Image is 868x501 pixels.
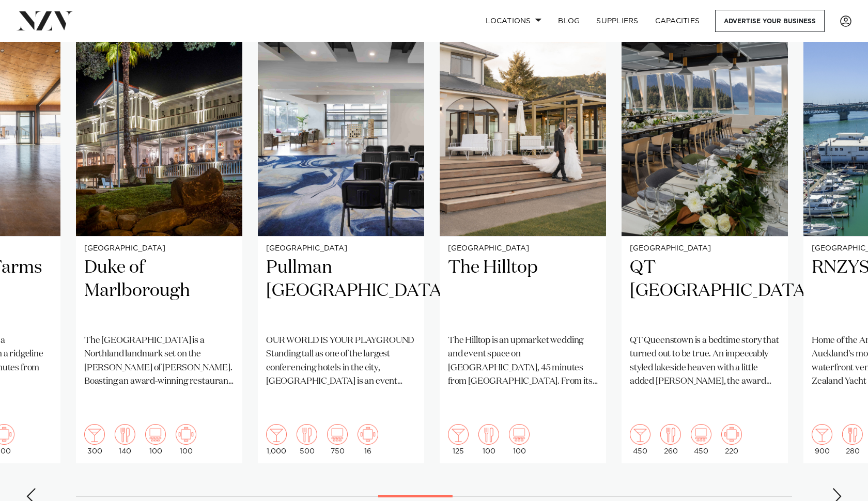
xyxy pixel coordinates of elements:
[258,13,424,463] a: [GEOGRAPHIC_DATA] Pullman [GEOGRAPHIC_DATA] OUR WORLD IS YOUR PLAYGROUND Standing tall as one of ...
[509,424,530,455] div: 100
[660,424,681,455] div: 260
[715,10,825,32] a: Advertise your business
[630,424,650,445] img: cocktail.png
[176,424,196,455] div: 100
[266,424,287,455] div: 1,000
[448,334,598,388] p: The Hilltop is an upmarket wedding and event space on [GEOGRAPHIC_DATA], 45 minutes from [GEOGRAP...
[630,334,780,388] p: QT Queenstown is a bedtime story that turned out to be true. An impeccably styled lakeside heaven...
[84,424,105,455] div: 300
[721,424,742,455] div: 220
[440,13,606,463] a: [GEOGRAPHIC_DATA] The Hilltop The Hilltop is an upmarket wedding and event space on [GEOGRAPHIC_D...
[630,256,780,326] h2: QT [GEOGRAPHIC_DATA]
[630,424,650,455] div: 450
[842,424,863,445] img: dining.png
[84,245,234,253] small: [GEOGRAPHIC_DATA]
[327,424,348,445] img: theatre.png
[84,424,105,445] img: cocktail.png
[478,424,499,455] div: 100
[812,424,832,445] img: cocktail.png
[84,256,234,326] h2: Duke of Marlborough
[327,424,348,455] div: 750
[630,245,780,253] small: [GEOGRAPHIC_DATA]
[17,11,73,30] img: nzv-logo.png
[477,10,550,32] a: Locations
[691,424,711,455] div: 450
[622,13,788,463] a: [GEOGRAPHIC_DATA] QT [GEOGRAPHIC_DATA] QT Queenstown is a bedtime story that turned out to be tru...
[660,424,681,445] img: dining.png
[297,424,317,445] img: dining.png
[266,256,416,326] h2: Pullman [GEOGRAPHIC_DATA]
[448,424,469,455] div: 125
[358,424,378,455] div: 16
[297,424,317,455] div: 500
[509,424,530,445] img: theatre.png
[145,424,166,455] div: 100
[812,424,832,455] div: 900
[84,334,234,388] p: The [GEOGRAPHIC_DATA] is a Northland landmark set on the [PERSON_NAME] of [PERSON_NAME]. Boasting...
[448,245,598,253] small: [GEOGRAPHIC_DATA]
[448,424,469,445] img: cocktail.png
[115,424,135,455] div: 140
[691,424,711,445] img: theatre.png
[358,424,378,445] img: meeting.png
[266,424,287,445] img: cocktail.png
[448,256,598,326] h2: The Hilltop
[440,13,606,463] swiper-slide: 19 / 38
[258,13,424,463] swiper-slide: 18 / 38
[478,424,499,445] img: dining.png
[266,245,416,253] small: [GEOGRAPHIC_DATA]
[266,334,416,388] p: OUR WORLD IS YOUR PLAYGROUND Standing tall as one of the largest conferencing hotels in the city,...
[622,13,788,463] swiper-slide: 20 / 38
[721,424,742,445] img: meeting.png
[550,10,588,32] a: BLOG
[76,13,242,463] swiper-slide: 17 / 38
[176,424,196,445] img: meeting.png
[842,424,863,455] div: 280
[588,10,646,32] a: SUPPLIERS
[76,13,242,463] a: [GEOGRAPHIC_DATA] Duke of Marlborough The [GEOGRAPHIC_DATA] is a Northland landmark set on the [P...
[115,424,135,445] img: dining.png
[647,10,708,32] a: Capacities
[145,424,166,445] img: theatre.png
